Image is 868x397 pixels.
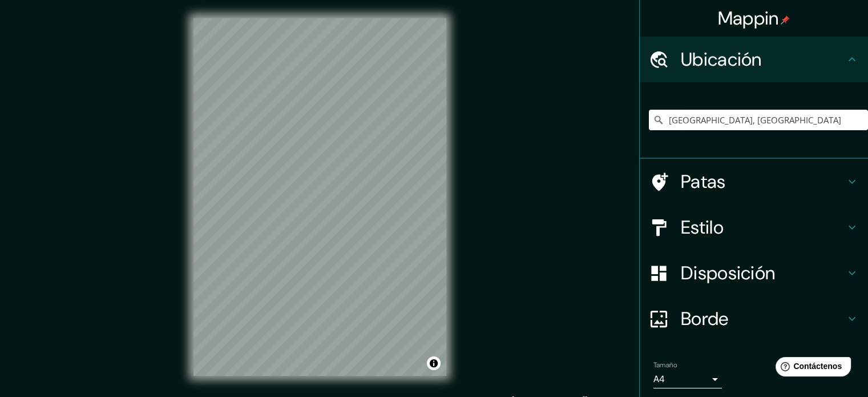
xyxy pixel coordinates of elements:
[193,18,446,376] canvas: Mapa
[681,47,762,71] font: Ubicación
[649,110,868,130] input: Elige tu ciudad o zona
[653,373,665,385] font: A4
[640,204,868,250] div: Estilo
[640,159,868,204] div: Patas
[681,170,726,194] font: Patas
[681,215,724,239] font: Estilo
[427,356,441,370] button: Activar o desactivar atribución
[640,296,868,342] div: Borde
[653,360,677,370] font: Tamaño
[653,370,722,388] div: A4
[640,37,868,82] div: Ubicación
[766,352,855,384] iframe: Lanzador de widgets de ayuda
[681,261,775,285] font: Disposición
[640,250,868,296] div: Disposición
[681,307,729,331] font: Borde
[718,6,779,30] font: Mappin
[781,15,790,25] img: pin-icon.png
